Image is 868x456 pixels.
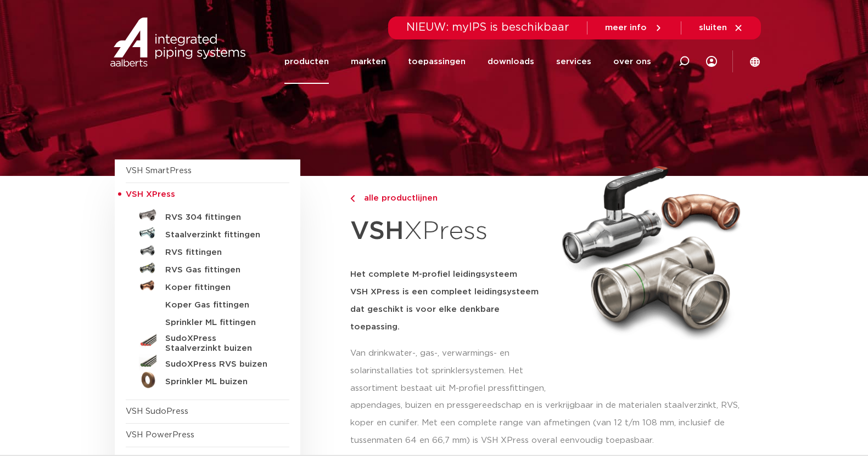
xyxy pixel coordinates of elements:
[126,329,289,354] a: SudoXPress Staalverzinkt buizen
[126,207,289,224] a: RVS 304 fittingen
[284,39,329,84] a: producten
[165,213,274,223] h5: RVS 304 fittingen
[165,265,274,275] h5: RVS Gas fittingen
[350,210,549,253] h1: XPress
[126,259,289,277] a: RVS Gas fittingen
[350,266,549,336] h5: Het complete M-profiel leidingsysteem VSH XPress is een compleet leidingsysteem dat geschikt is v...
[351,39,386,84] a: markten
[126,371,289,389] a: Sprinkler ML buizen
[350,397,754,449] p: appendages, buizen en pressgereedschap en is verkrijgbaar in de materialen staalverzinkt, RVS, ko...
[126,167,192,175] a: VSH SmartPress
[126,242,289,259] a: RVS fittingen
[350,345,549,397] p: Van drinkwater-, gas-, verwarmings- en solarinstallaties tot sprinklersystemen. Het assortiment b...
[699,23,743,33] a: sluiten
[165,334,274,354] h5: SudoXPress Staalverzinkt buizen
[605,24,647,32] span: meer info
[408,39,466,84] a: toepassingen
[605,23,663,33] a: meer info
[165,377,274,387] h5: Sprinkler ML buizen
[126,277,289,294] a: Koper fittingen
[126,224,289,242] a: Staalverzinkt fittingen
[126,407,188,415] a: VSH SudoPress
[350,192,549,205] a: alle productlijnen
[126,354,289,371] a: SudoXPress RVS buizen
[350,195,355,202] img: chevron-right.svg
[165,230,274,240] h5: Staalverzinkt fittingen
[350,219,404,244] strong: VSH
[357,194,438,202] span: alle productlijnen
[284,39,651,84] nav: Menu
[406,22,569,33] span: NIEUW: myIPS is beschikbaar
[126,294,289,312] a: Koper Gas fittingen
[699,24,727,32] span: sluiten
[126,190,175,198] span: VSH XPress
[706,39,717,84] div: my IPS
[165,360,274,369] h5: SudoXPress RVS buizen
[165,248,274,258] h5: RVS fittingen
[165,283,274,293] h5: Koper fittingen
[126,312,289,329] a: Sprinkler ML fittingen
[613,39,651,84] a: over ons
[556,39,591,84] a: services
[126,431,194,439] a: VSH PowerPress
[165,300,274,310] h5: Koper Gas fittingen
[165,318,274,328] h5: Sprinkler ML fittingen
[488,39,534,84] a: downloads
